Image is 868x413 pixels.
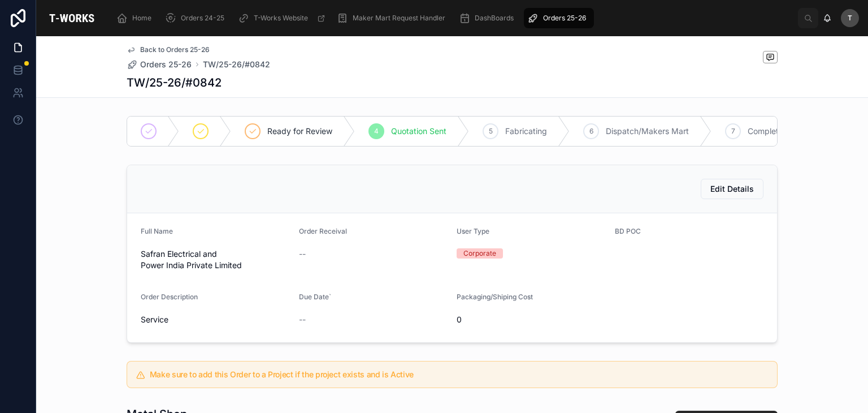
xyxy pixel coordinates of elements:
span: Ready for Review [267,126,332,137]
span: Fabricating [505,126,547,137]
span: T-Works Website [254,14,308,23]
span: 7 [731,127,735,136]
span: Order Description [141,292,198,301]
span: Maker Mart Request Handler [353,14,445,23]
img: App logo [45,9,98,27]
span: Packaging/Shiping Cost [457,292,533,301]
span: 5 [489,127,493,136]
h5: Make sure to add this Order to a Project if the project exists and is Active [150,371,768,378]
span: Full Name [141,227,173,235]
a: Orders 24-25 [162,8,232,28]
a: TW/25-26/#0842 [203,59,270,70]
span: Safran Electrical and Power India Private Limited [141,248,290,271]
span: Home [132,14,151,23]
a: T-Works Website [235,8,331,28]
div: scrollable content [107,6,798,31]
span: 0 [457,314,606,325]
span: Back to Orders 25-26 [140,45,210,54]
span: Orders 25-26 [543,14,586,23]
span: Service [141,314,290,325]
a: Home [113,8,159,28]
span: DashBoards [475,14,514,23]
span: Complete [748,126,783,137]
span: -- [299,314,306,325]
div: Corporate [463,248,496,259]
span: BD POC [615,227,641,235]
a: Maker Mart Request Handler [333,8,453,28]
button: Edit Details [701,179,763,199]
a: Orders 25-26 [524,8,594,28]
span: 6 [589,127,593,136]
span: Orders 25-26 [140,59,192,70]
a: Orders 25-26 [127,59,192,70]
a: Back to Orders 25-26 [127,45,210,54]
span: Dispatch/Makers Mart [606,126,689,137]
span: -- [299,248,306,260]
span: Due Date` [299,292,331,301]
span: Quotation Sent [391,126,446,137]
span: T [848,14,852,23]
span: Orders 24-25 [181,14,224,23]
span: Order Receival [299,227,347,235]
h1: TW/25-26/#0842 [127,75,222,91]
a: DashBoards [455,8,522,28]
span: Edit Details [710,183,754,195]
span: User Type [457,227,489,235]
span: 4 [374,127,379,136]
